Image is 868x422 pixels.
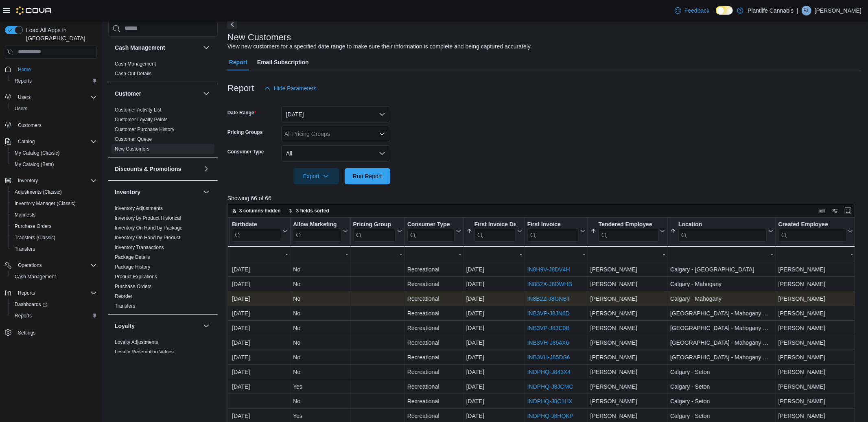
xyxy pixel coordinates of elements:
span: Inventory On Hand by Product [115,234,180,241]
div: Birthdate [232,221,281,241]
div: [PERSON_NAME] [590,338,665,348]
a: Loyalty Redemption Values [115,349,174,355]
a: Users [11,104,31,114]
span: Export [298,168,334,184]
a: Inventory Adjustments [115,206,163,211]
button: Open list of options [379,131,385,137]
span: My Catalog (Beta) [11,160,97,169]
span: Adjustments (Classic) [15,189,62,195]
button: Operations [2,260,100,271]
div: Customer [108,105,218,157]
a: Inventory Manager (Classic) [11,199,79,208]
span: Product Expirations [115,273,157,280]
span: Users [15,105,27,112]
div: [DATE] [466,323,522,333]
span: Manifests [15,212,35,218]
button: Birthdate [232,221,288,241]
span: Inventory On Hand by Package [115,225,183,231]
span: Purchase Orders [11,221,97,231]
button: Location [670,221,773,241]
span: Transfers [15,246,35,252]
span: Operations [15,260,97,270]
div: Recreational [407,265,461,274]
a: Transfers [115,303,135,309]
div: Location [678,221,767,228]
span: 3 fields sorted [296,208,329,214]
div: No [293,294,348,304]
a: Feedback [671,2,713,19]
div: Recreational [407,323,461,333]
label: Pricing Groups [227,129,263,136]
div: - [293,249,348,259]
button: Tendered Employee [590,221,665,241]
div: [DATE] [232,323,288,333]
h3: Cash Management [115,44,165,52]
h3: Inventory [115,188,140,196]
div: - [670,249,773,259]
a: Transfers [11,244,38,254]
div: Consumer Type [407,221,455,228]
a: Customer Purchase History [115,127,175,132]
div: First Invoice Date [474,221,515,241]
button: Manifests [8,209,100,221]
div: [DATE] [466,308,522,318]
div: Pricing Group [353,221,395,228]
a: Loyalty Adjustments [115,339,158,345]
a: INDPHQ-J8JCMC [527,383,573,390]
h3: Discounts & Promotions [115,165,181,173]
div: [PERSON_NAME] [590,265,665,274]
a: Purchase Orders [115,284,152,289]
button: Inventory [15,176,41,186]
p: | [797,6,798,15]
a: INB3VH-J85DS6 [527,354,570,361]
div: Calgary - Seton [670,382,773,391]
button: Discounts & Promotions [115,165,200,173]
a: Purchase Orders [11,221,55,231]
div: [PERSON_NAME] [590,279,665,289]
div: [PERSON_NAME] [590,396,665,406]
div: - [778,249,853,259]
a: IN8B2Z-J8GNBT [527,295,571,302]
button: Reports [15,288,38,298]
span: Reports [18,290,35,296]
button: Catalog [2,136,100,147]
span: Cash Management [115,61,156,67]
span: Adjustments (Classic) [11,187,97,197]
div: [DATE] [466,265,522,274]
span: Reports [11,311,97,321]
div: [PERSON_NAME] [590,323,665,333]
button: Adjustments (Classic) [8,186,100,198]
div: [DATE] [232,308,288,318]
div: [PERSON_NAME] [590,294,665,304]
button: Customer [201,89,211,98]
span: Feedback [684,7,709,15]
span: Customer Activity List [115,107,162,113]
a: Dashboards [11,300,50,309]
div: [DATE] [232,265,288,274]
div: Inventory [108,203,218,314]
a: Cash Out Details [115,71,152,77]
span: Email Subscription [257,54,309,70]
p: Showing 66 of 66 [227,194,861,202]
button: Transfers [8,243,100,255]
span: 3 columns hidden [239,208,281,214]
div: Yes [293,382,348,391]
span: Inventory [15,176,97,186]
span: Customers [18,122,42,129]
a: INB3VP-J83C0B [527,325,570,331]
div: [PERSON_NAME] [778,279,853,289]
button: Display options [830,206,840,216]
span: Purchase Orders [115,283,152,290]
div: [PERSON_NAME] [778,367,853,377]
button: Purchase Orders [8,221,100,232]
span: My Catalog (Beta) [15,161,54,168]
div: [DATE] [232,382,288,391]
span: Hide Parameters [274,84,317,92]
span: Cash Management [15,273,56,280]
div: [DATE] [232,352,288,362]
span: My Catalog (Classic) [11,148,97,158]
div: Calgary - Mahogany [670,279,773,289]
